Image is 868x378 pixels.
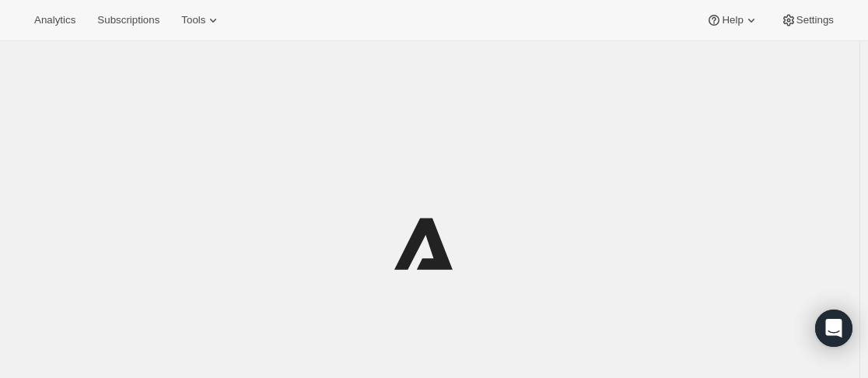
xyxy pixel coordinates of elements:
[88,9,169,31] button: Subscriptions
[772,9,843,31] button: Settings
[25,9,85,31] button: Analytics
[796,14,834,26] span: Settings
[34,14,75,26] span: Analytics
[815,310,852,347] div: Open Intercom Messenger
[722,14,743,26] span: Help
[697,9,768,31] button: Help
[181,14,205,26] span: Tools
[172,9,230,31] button: Tools
[97,14,159,26] span: Subscriptions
